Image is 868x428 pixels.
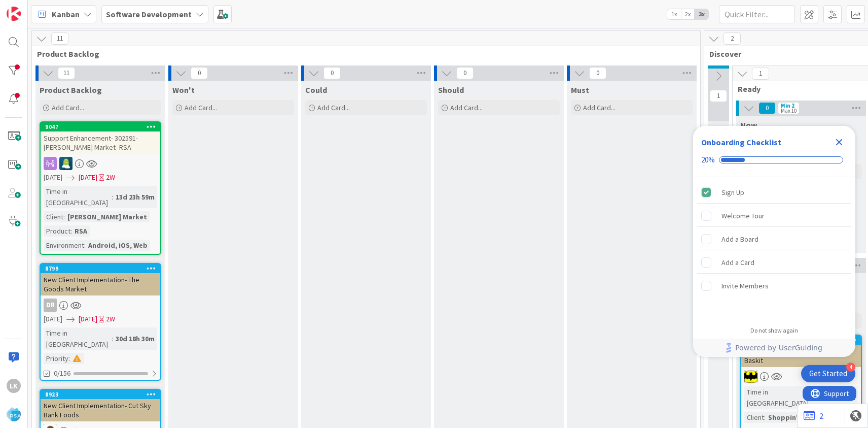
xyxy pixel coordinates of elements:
[106,172,115,183] div: 2W
[185,103,217,112] span: Add Card...
[740,120,757,130] span: Now
[45,123,160,130] div: 9047
[589,67,606,79] span: 0
[45,391,160,398] div: 8923
[41,399,160,421] div: New Client Implementation- Cut Sky Bank Foods
[41,264,160,295] div: 8799New Client Implementation- The Goods Market
[41,299,160,312] div: DR
[583,103,616,112] span: Add Card...
[41,157,160,170] div: RD
[741,370,861,383] div: AC
[735,342,822,354] span: Powered by UserGuiding
[766,412,824,423] div: Shoppin' Baskit
[45,265,160,272] div: 8799
[695,9,708,19] span: 3x
[106,9,192,19] b: Software Development
[86,240,150,251] div: Android, iOS, Web
[456,67,474,79] span: 0
[744,370,757,383] img: AC
[804,410,823,422] a: 2
[106,314,115,324] div: 2W
[758,102,776,114] span: 0
[51,32,68,45] span: 11
[65,211,150,222] div: [PERSON_NAME] Market
[40,121,161,255] a: 9047Support Enhancement- 302591- [PERSON_NAME] Market- RSARD[DATE][DATE]2WTime in [GEOGRAPHIC_DAT...
[721,233,758,245] div: Add a Board
[59,157,73,170] img: RD
[781,103,794,108] div: Min 2
[721,210,765,222] div: Welcome Tour
[698,339,850,357] a: Powered by UserGuiding
[44,172,62,183] span: [DATE]
[831,134,847,150] div: Close Checklist
[693,177,855,320] div: Checklist items
[40,85,102,95] span: Product Backlog
[172,85,195,95] span: Won't
[68,353,70,364] span: :
[44,225,70,237] div: Product
[113,333,157,344] div: 30d 18h 30m
[63,211,65,222] span: :
[693,339,855,357] div: Footer
[752,68,769,80] span: 1
[79,172,97,183] span: [DATE]
[709,49,861,59] span: Discover
[41,264,160,273] div: 8799
[7,407,21,421] img: avatar
[721,256,754,269] div: Add a Card
[54,368,70,379] span: 0/156
[40,263,161,381] a: 8799New Client Implementation- The Goods MarketDR[DATE][DATE]2WTime in [GEOGRAPHIC_DATA]:30d 18h ...
[44,240,84,251] div: Environment
[52,8,80,20] span: Kanban
[801,365,855,382] div: Open Get Started checklist, remaining modules: 4
[41,122,160,154] div: 9047Support Enhancement- 302591- [PERSON_NAME] Market- RSA
[721,186,744,199] div: Sign Up
[112,191,113,203] span: :
[438,85,464,95] span: Should
[21,2,46,14] span: Support
[710,90,727,102] span: 1
[693,126,855,357] div: Checklist Container
[697,251,851,274] div: Add a Card is incomplete.
[571,85,589,95] span: Must
[44,327,112,350] div: Time in [GEOGRAPHIC_DATA]
[781,108,797,113] div: Max 10
[44,186,112,208] div: Time in [GEOGRAPHIC_DATA]
[846,363,855,372] div: 4
[697,205,851,227] div: Welcome Tour is incomplete.
[191,67,208,79] span: 0
[84,240,86,251] span: :
[41,390,160,421] div: 8923New Client Implementation- Cut Sky Bank Foods
[809,369,847,379] div: Get Started
[41,131,160,154] div: Support Enhancement- 302591- [PERSON_NAME] Market- RSA
[697,181,851,204] div: Sign Up is complete.
[44,353,68,364] div: Priority
[764,412,766,423] span: :
[750,326,798,335] div: Do not show again
[724,32,741,45] span: 2
[721,280,769,292] div: Invite Members
[7,379,21,393] div: Lk
[701,155,715,164] div: 20%
[79,314,97,324] span: [DATE]
[681,9,695,19] span: 2x
[701,136,781,148] div: Onboarding Checklist
[58,67,75,79] span: 11
[697,275,851,297] div: Invite Members is incomplete.
[7,7,21,21] img: Visit kanbanzone.com
[738,84,857,94] span: Ready
[72,225,90,237] div: RSA
[112,333,113,344] span: :
[44,314,62,324] span: [DATE]
[305,85,327,95] span: Could
[44,211,63,222] div: Client
[697,228,851,250] div: Add a Board is incomplete.
[323,67,341,79] span: 0
[701,155,847,164] div: Checklist progress: 20%
[44,299,57,312] div: DR
[113,191,157,203] div: 13d 23h 59m
[52,103,84,112] span: Add Card...
[719,5,795,23] input: Quick Filter...
[37,49,688,59] span: Product Backlog
[41,390,160,399] div: 8923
